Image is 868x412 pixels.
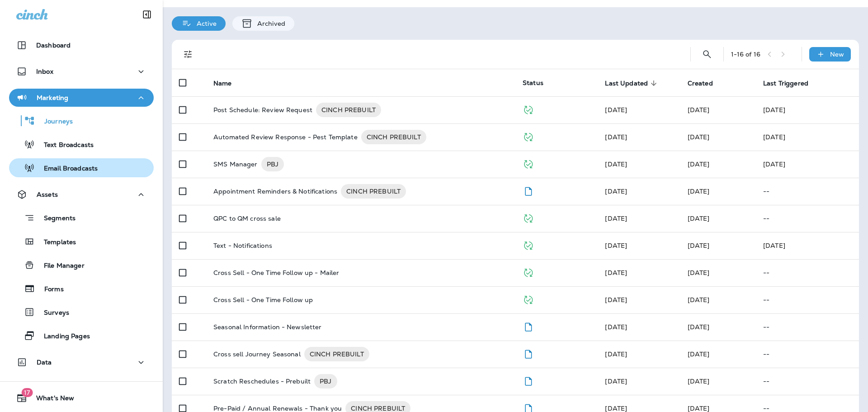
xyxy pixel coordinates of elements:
[605,80,648,87] span: Last Updated
[213,374,311,388] p: Scratch Reschedules - Prebuilt
[213,79,244,87] span: Name
[688,296,710,304] span: Frank Carreno
[605,242,627,250] span: Frank Carreno
[688,350,710,358] span: Frank Carreno
[304,350,369,359] span: CINCH PREBUILT
[35,118,73,126] p: Journeys
[763,269,852,276] p: --
[605,350,627,358] span: Frank Carreno
[763,350,852,358] p: --
[35,309,69,317] p: Surveys
[36,68,53,75] p: Inbox
[9,232,154,251] button: Templates
[688,187,710,195] span: Frank Carreno
[605,79,660,87] span: Last Updated
[688,79,725,87] span: Created
[213,103,312,117] p: Post Schedule: Review Request
[830,51,844,58] p: New
[523,132,534,140] span: Published
[213,215,281,222] p: QPC to QM cross sale
[9,303,154,322] button: Surveys
[523,105,534,113] span: Published
[134,5,160,24] button: Collapse Sidebar
[9,256,154,275] button: File Manager
[698,45,716,63] button: Search Journeys
[523,268,534,276] span: Published
[523,295,534,303] span: Published
[9,89,154,107] button: Marketing
[523,349,534,357] span: Draft
[756,232,859,259] td: [DATE]
[9,36,154,54] button: Dashboard
[37,191,58,198] p: Assets
[9,353,154,371] button: Data
[763,405,852,412] p: --
[9,208,154,227] button: Segments
[605,296,627,304] span: Frank Carreno
[9,326,154,345] button: Landing Pages
[213,296,313,303] p: Cross Sell - One Time Follow up
[605,214,627,223] span: Frank Carreno
[9,111,154,130] button: Journeys
[35,214,75,223] p: Segments
[731,51,760,58] div: 1 - 16 of 16
[9,158,154,177] button: Email Broadcasts
[304,347,369,361] div: CINCH PREBUILT
[27,394,74,405] span: What's New
[261,160,284,169] span: PBJ
[316,103,381,117] div: CINCH PREBUILT
[605,187,627,195] span: Frank Carreno
[605,133,627,141] span: Frank Carreno
[688,242,710,250] span: Frank Carreno
[213,323,322,331] p: Seasonal Information - Newsletter
[35,238,76,247] p: Templates
[688,160,710,168] span: Frank Carreno
[253,20,285,27] p: Archived
[35,332,90,341] p: Landing Pages
[688,106,710,114] span: Frank Carreno
[523,322,534,330] span: Draft
[605,106,627,114] span: Frank Carreno
[37,94,68,101] p: Marketing
[763,80,808,87] span: Last Triggered
[9,185,154,204] button: Assets
[192,20,217,27] p: Active
[179,45,197,63] button: Filters
[523,79,543,87] span: Status
[9,135,154,154] button: Text Broadcasts
[35,285,64,294] p: Forms
[756,96,859,123] td: [DATE]
[9,279,154,298] button: Forms
[688,214,710,223] span: Frank Carreno
[688,133,710,141] span: Frank Carreno
[314,374,337,388] div: PBJ
[36,42,71,49] p: Dashboard
[763,79,820,87] span: Last Triggered
[361,133,426,142] span: CINCH PREBUILT
[763,296,852,303] p: --
[35,262,85,270] p: File Manager
[523,213,534,222] span: Published
[37,359,52,366] p: Data
[213,80,232,87] span: Name
[756,151,859,178] td: [DATE]
[213,130,358,144] p: Automated Review Response - Pest Template
[341,187,406,196] span: CINCH PREBUILT
[763,215,852,222] p: --
[605,160,627,168] span: Frank Carreno
[523,186,534,194] span: Draft
[523,159,534,167] span: Published
[763,323,852,331] p: --
[9,62,154,81] button: Inbox
[213,347,301,361] p: Cross sell Journey Seasonal
[261,157,284,171] div: PBJ
[756,123,859,151] td: [DATE]
[361,130,426,144] div: CINCH PREBUILT
[35,141,94,150] p: Text Broadcasts
[316,105,381,114] span: CINCH PREBUILT
[688,269,710,277] span: Frank Carreno
[213,184,337,199] p: Appointment Reminders & Notifications
[213,242,272,249] p: Text - Notifications
[605,269,627,277] span: Frank Carreno
[688,80,713,87] span: Created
